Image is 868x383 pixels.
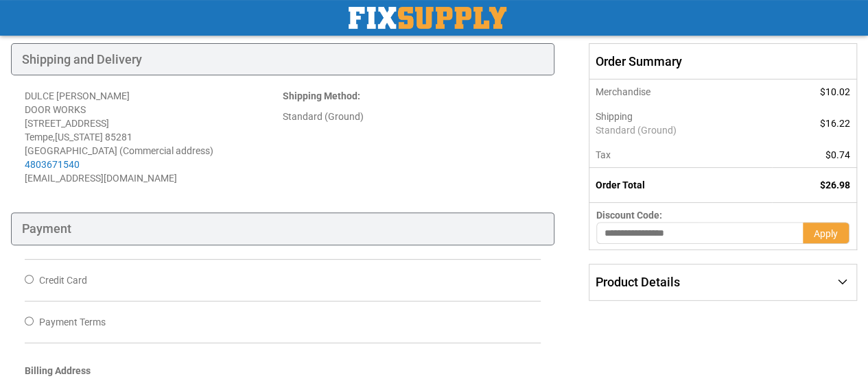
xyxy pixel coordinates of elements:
address: DULCE [PERSON_NAME] DOOR WORKS [STREET_ADDRESS] Tempe , 85281 [GEOGRAPHIC_DATA] (Commercial address) [25,89,283,185]
strong: Order Total [596,180,645,190]
th: Tax [589,143,773,168]
span: [EMAIL_ADDRESS][DOMAIN_NAME] [25,173,177,184]
span: $16.22 [820,118,850,129]
a: store logo [349,7,506,29]
th: Merchandise [589,79,773,104]
div: Payment [11,212,554,245]
span: Shipping [596,111,633,122]
span: Product Details [596,275,680,289]
span: Payment Terms [39,317,106,328]
button: Apply [803,222,849,244]
span: Apply [814,228,838,239]
a: 4803671540 [25,159,80,170]
div: Standard (Ground) [283,110,541,123]
div: Shipping and Delivery [11,43,554,76]
span: $0.74 [825,149,850,160]
span: Standard (Ground) [596,123,765,137]
strong: : [283,90,360,101]
span: [US_STATE] [55,132,103,143]
span: $26.98 [820,180,850,190]
span: $10.02 [820,86,850,97]
span: Discount Code: [596,210,662,221]
span: Credit Card [39,275,87,286]
img: Fix Industrial Supply [349,7,506,29]
span: Order Summary [589,43,857,80]
span: Shipping Method [283,90,357,101]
